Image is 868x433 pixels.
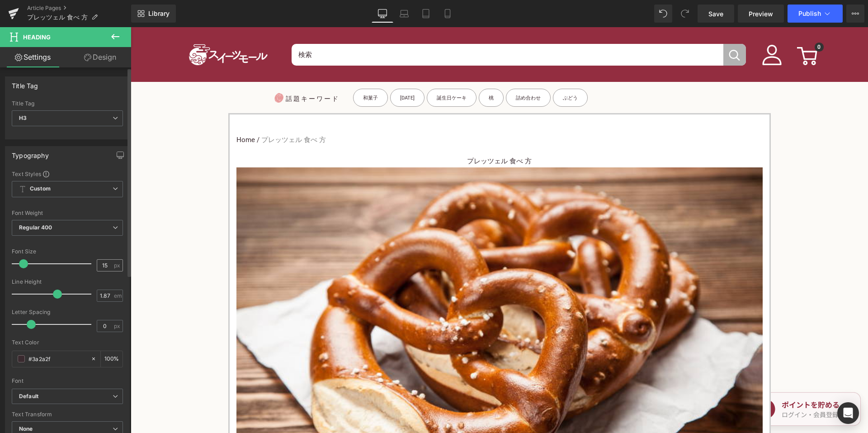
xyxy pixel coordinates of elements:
[12,170,123,177] div: Text Styles
[19,114,27,121] b: H3
[12,309,123,315] div: Letter Spacing
[30,185,51,193] b: Custom
[106,101,632,124] nav: breadcrumbs
[375,62,420,80] a: 詰め合わせ
[676,5,694,23] button: Redo
[749,9,773,19] span: Preview
[12,210,123,216] div: Font Weight
[148,10,170,18] span: Library
[684,15,693,24] span: 0
[708,9,723,19] span: Save
[12,279,123,285] div: Line Height
[415,5,437,23] a: Tablet
[837,402,859,424] div: Open Intercom Messenger
[131,5,176,23] a: New Library
[665,19,685,37] a: 0
[28,354,86,364] input: Color
[27,5,131,12] a: Article Pages
[114,262,122,268] span: px
[437,5,458,23] a: Mobile
[738,5,784,23] a: Preview
[12,339,123,346] div: Text Color
[372,5,393,23] a: Desktop
[12,248,123,255] div: Font Size
[19,224,52,231] b: Regular 400
[222,62,257,80] a: 和菓子
[161,17,593,38] input: When autocomplete results are available use up and down arrows to review and enter to select
[19,425,33,432] b: None
[106,106,124,119] a: Home
[12,378,123,384] div: Font
[348,62,373,80] a: 桃
[631,18,651,38] img: user1.png
[259,62,294,80] a: [DATE]
[654,5,672,23] button: Undo
[593,17,615,38] button: 検索
[106,128,632,140] h3: プレッツェル 食べ 方
[296,62,346,80] a: 誕生日ケーキ
[52,0,143,55] img: スイーツモール
[23,33,51,41] span: Heading
[12,77,38,90] div: Title Tag
[67,47,133,67] a: Design
[143,62,209,82] p: 話題キーワード
[846,5,864,23] button: More
[12,411,123,418] div: Text Transform
[27,14,88,21] span: プレッツェル 食べ 方
[12,147,49,159] div: Typography
[788,5,843,23] button: Publish
[101,351,123,367] div: %
[422,62,457,80] a: ぶどう
[19,393,38,400] i: Default
[114,323,122,329] span: px
[114,293,122,299] span: em
[393,5,415,23] a: Laptop
[798,10,821,17] span: Publish
[12,100,123,107] div: Title Tag
[124,106,131,119] span: /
